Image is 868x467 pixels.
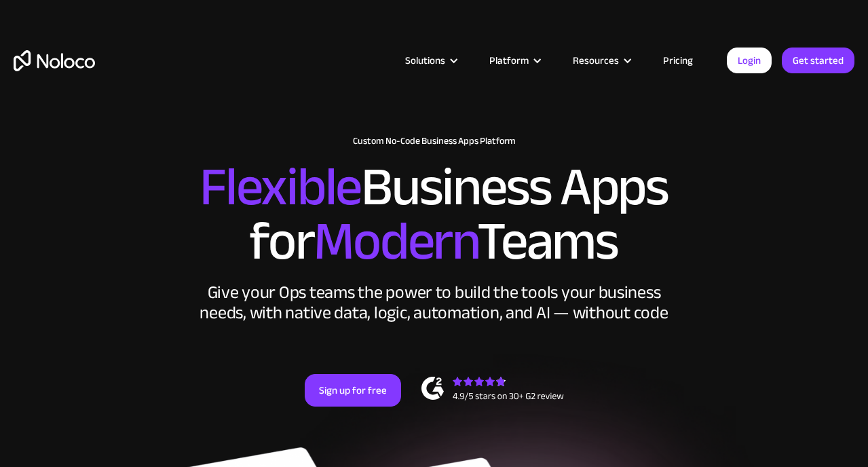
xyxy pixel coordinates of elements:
[14,160,854,269] h2: Business Apps for Teams
[782,48,854,73] a: Get started
[305,374,401,407] a: Sign up for free
[556,52,646,69] div: Resources
[573,52,619,69] div: Resources
[646,52,710,69] a: Pricing
[197,282,672,323] div: Give your Ops teams the power to build the tools your business needs, with native data, logic, au...
[314,191,477,292] span: Modern
[727,48,772,73] a: Login
[489,52,529,69] div: Platform
[388,52,472,69] div: Solutions
[405,52,445,69] div: Solutions
[14,50,95,71] a: home
[14,136,854,147] h1: Custom No-Code Business Apps Platform
[200,136,361,238] span: Flexible
[472,52,556,69] div: Platform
